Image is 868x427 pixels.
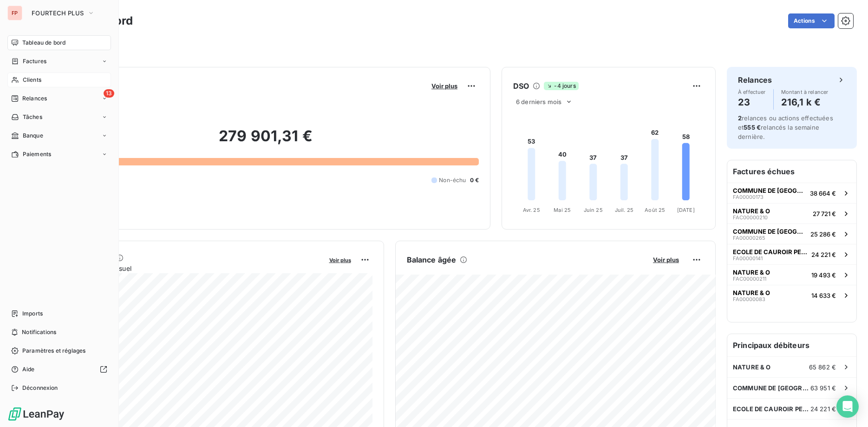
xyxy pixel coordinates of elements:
span: 25 286 € [810,230,836,238]
h6: Factures échues [727,160,856,183]
span: COMMUNE DE [GEOGRAPHIC_DATA]- [733,384,810,392]
span: Voir plus [653,256,679,263]
span: 6 derniers mois [516,98,561,105]
span: relances ou actions effectuées et relancés la semaine dernière. [738,114,833,140]
span: NATURE & O [733,363,771,371]
span: Voir plus [431,82,457,90]
span: Imports [22,309,43,318]
span: Tâches [23,113,42,121]
h4: 216,1 k € [781,95,829,110]
h6: DSO [513,80,529,92]
span: COMMUNE DE [GEOGRAPHIC_DATA]- [733,187,806,194]
span: À effectuer [738,89,766,95]
span: Banque [23,131,43,140]
button: Voir plus [326,256,354,264]
button: COMMUNE DE [GEOGRAPHIC_DATA]-FA0000026525 286 € [727,223,856,244]
span: ECOLE DE CAUROIR PERENN [733,405,810,413]
span: 65 862 € [809,363,836,371]
span: FOURTECH PLUS [32,9,84,17]
span: 24 221 € [810,405,836,413]
span: 555 € [744,124,761,131]
button: NATURE & OFA0000008314 633 € [727,285,856,305]
span: ECOLE DE CAUROIR PERENN [733,248,808,256]
img: Logo LeanPay [7,407,65,421]
span: -4 jours [544,82,578,90]
span: 13 [104,89,114,98]
tspan: Mai 25 [554,207,571,213]
span: Aide [22,365,35,374]
span: Clients [23,76,41,84]
span: 24 221 € [811,251,836,258]
span: FAC00000211 [733,276,766,282]
span: NATURE & O [733,269,770,276]
button: Voir plus [429,82,460,90]
tspan: Août 25 [645,207,665,213]
span: Non-échu [439,176,466,184]
h4: 23 [738,95,766,110]
button: Actions [788,13,835,28]
span: Factures [23,57,46,66]
span: Relances [22,94,47,103]
span: Déconnexion [22,384,58,392]
span: FA00000173 [733,194,764,200]
tspan: Juin 25 [584,207,603,213]
span: 2 [738,114,742,122]
button: Voir plus [650,256,682,264]
tspan: [DATE] [677,207,695,213]
span: FA00000083 [733,296,765,302]
span: Montant à relancer [781,89,829,95]
div: Open Intercom Messenger [836,395,859,418]
h6: Principaux débiteurs [727,334,856,356]
span: FA00000265 [733,235,765,241]
span: Paiements [23,150,51,158]
button: COMMUNE DE [GEOGRAPHIC_DATA]-FA0000017338 664 € [727,183,856,203]
span: 63 951 € [810,384,836,392]
tspan: Juil. 25 [615,207,633,213]
span: COMMUNE DE [GEOGRAPHIC_DATA]- [733,228,807,235]
span: Voir plus [329,257,351,263]
h6: Balance âgée [407,254,457,265]
h6: Relances [738,74,772,85]
span: NATURE & O [733,207,770,215]
span: 14 633 € [811,292,836,299]
span: Chiffre d'affaires mensuel [52,263,323,273]
h2: 279 901,31 € [52,127,479,155]
span: 19 493 € [811,271,836,279]
span: 0 € [470,176,479,184]
span: Notifications [22,328,56,336]
span: NATURE & O [733,289,770,296]
span: Tableau de bord [22,39,65,47]
span: FAC00000210 [733,215,768,220]
span: 38 664 € [810,190,836,197]
button: NATURE & OFAC0000021119 493 € [727,264,856,285]
a: Aide [7,362,111,377]
div: FP [7,6,22,20]
span: 27 721 € [813,210,836,217]
span: FA00000141 [733,256,763,261]
span: Paramètres et réglages [22,347,85,355]
button: ECOLE DE CAUROIR PERENNFA0000014124 221 € [727,244,856,264]
button: NATURE & OFAC0000021027 721 € [727,203,856,223]
tspan: Avr. 25 [523,207,540,213]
